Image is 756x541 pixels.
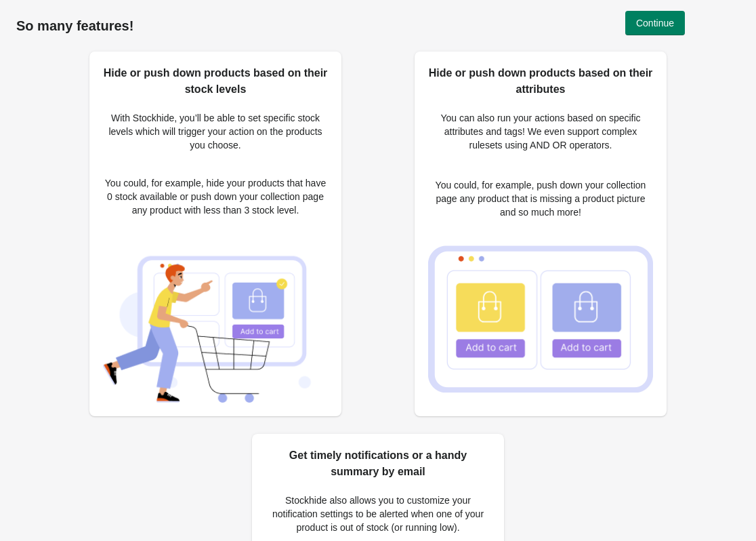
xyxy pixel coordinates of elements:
[16,18,740,34] h1: So many features!
[428,65,653,98] h2: Hide or push down products based on their attributes
[103,111,328,152] p: With Stockhide, you’ll be able to set specific stock levels which will trigger your action on the...
[428,111,653,152] p: You can also run your actions based on specific attributes and tags! We even support complex rule...
[625,11,685,35] button: Continue
[266,494,490,534] p: Stockhide also allows you to customize your notification settings to be alerted when one of your ...
[636,18,674,28] span: Continue
[103,176,328,217] p: You could, for example, hide your products that have 0 stock available or push down your collecti...
[103,65,328,98] h2: Hide or push down products based on their stock levels
[266,447,490,480] h2: Get timely notifications or a handy summary by email
[428,245,653,393] img: Hide or push down products based on their attributes
[428,178,653,219] p: You could, for example, push down your collection page any product that is missing a product pict...
[103,241,328,403] img: Hide or push down products based on their stock levels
